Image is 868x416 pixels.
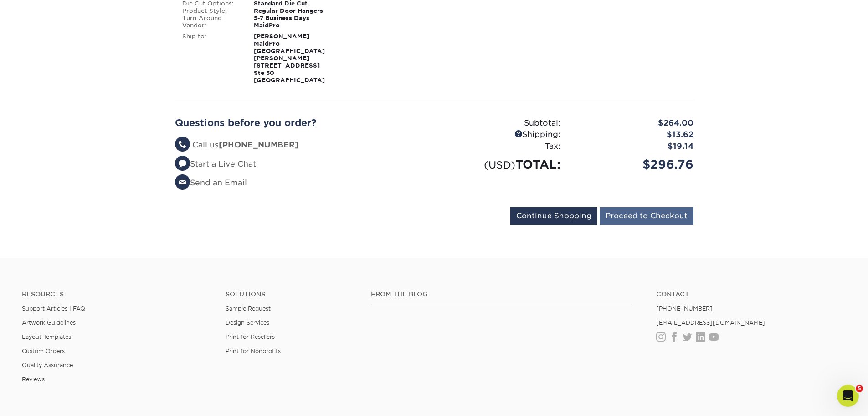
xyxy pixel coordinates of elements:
a: Send an Email [175,178,247,187]
a: Print for Resellers [226,333,275,340]
a: [EMAIL_ADDRESS][DOMAIN_NAME] [656,319,765,326]
a: Custom Orders [22,348,65,354]
h4: Resources [22,290,212,298]
a: Contact [656,290,846,298]
div: MaidPro [247,22,348,29]
h4: Solutions [226,290,357,298]
input: Proceed to Checkout [600,207,693,225]
div: Shipping: [434,129,567,141]
div: $13.62 [567,129,700,141]
div: TOTAL: [434,156,567,173]
h2: Questions before you order? [175,117,427,128]
div: Regular Door Hangers [247,7,348,15]
a: Support Articles | FAQ [22,305,85,312]
input: Continue Shopping [510,207,597,225]
div: Subtotal: [434,117,567,129]
a: Quality Assurance [22,362,73,369]
div: $264.00 [567,117,700,129]
a: [PHONE_NUMBER] [656,305,713,312]
a: Start a Live Chat [175,159,256,169]
h4: From the Blog [371,290,632,298]
a: Artwork Guidelines [22,319,76,326]
a: Sample Request [226,305,271,312]
div: $19.14 [567,141,700,153]
small: (USD) [484,159,515,171]
div: Tax: [434,141,567,153]
div: Vendor: [175,22,247,29]
a: Reviews [22,376,45,383]
li: Call us [175,139,427,151]
strong: [PERSON_NAME] MaidPro [GEOGRAPHIC_DATA][PERSON_NAME] [STREET_ADDRESS] Ste 50 [GEOGRAPHIC_DATA] [254,33,325,84]
div: Product Style: [175,7,247,15]
iframe: Intercom live chat [837,385,859,407]
a: Print for Nonprofits [226,348,281,354]
div: Ship to: [175,33,247,84]
div: $296.76 [567,156,700,173]
span: 5 [856,385,863,392]
a: Layout Templates [22,333,71,340]
strong: [PHONE_NUMBER] [219,140,298,149]
div: 5-7 Business Days [247,15,348,22]
a: Design Services [226,319,269,326]
div: Turn-Around: [175,15,247,22]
